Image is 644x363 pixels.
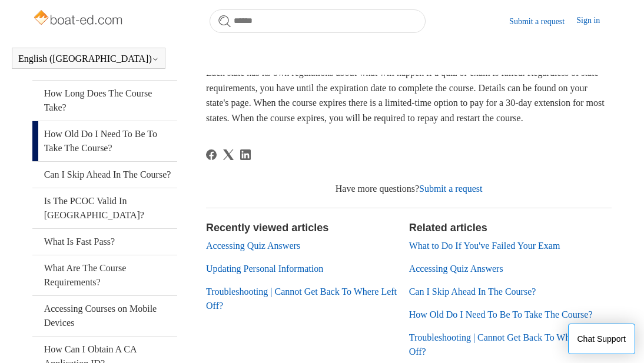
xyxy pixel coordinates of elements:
[223,149,234,160] svg: Share this page on X Corp
[210,9,426,33] input: Search
[409,332,600,357] a: Troubleshooting | Cannot Get Back To Where Left Off?
[223,149,234,160] a: X Corp
[32,188,177,228] a: Is The PCOC Valid In [GEOGRAPHIC_DATA]?
[240,149,251,160] svg: Share this page on LinkedIn
[576,14,612,28] a: Sign in
[206,241,300,251] a: Accessing Quiz Answers
[206,149,217,160] svg: Share this page on Facebook
[32,81,177,121] a: How Long Does The Course Take?
[206,182,612,196] div: Have more questions?
[240,149,251,160] a: LinkedIn
[568,324,636,354] button: Chat Support
[409,241,560,251] a: What to Do If You've Failed Your Exam
[419,184,483,194] a: Submit a request
[32,7,126,31] img: Boat-Ed Help Center home page
[409,220,612,236] h2: Related articles
[206,264,323,274] a: Updating Personal Information
[409,309,593,319] a: How Old Do I Need To Be To Take The Course?
[509,15,576,28] a: Submit a request
[409,264,503,274] a: Accessing Quiz Answers
[206,149,217,160] a: Facebook
[32,255,177,295] a: What Are The Course Requirements?
[206,220,397,236] h2: Recently viewed articles
[32,121,177,161] a: How Old Do I Need To Be To Take The Course?
[32,162,177,188] a: Can I Skip Ahead In The Course?
[32,296,177,336] a: Accessing Courses on Mobile Devices
[206,287,397,311] a: Troubleshooting | Cannot Get Back To Where Left Off?
[32,229,177,255] a: What Is Fast Pass?
[409,287,536,297] a: Can I Skip Ahead In The Course?
[206,65,612,125] p: Each state has its own regulations about what will happen if a quiz or exam is failed. Regardless...
[18,54,159,64] button: English ([GEOGRAPHIC_DATA])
